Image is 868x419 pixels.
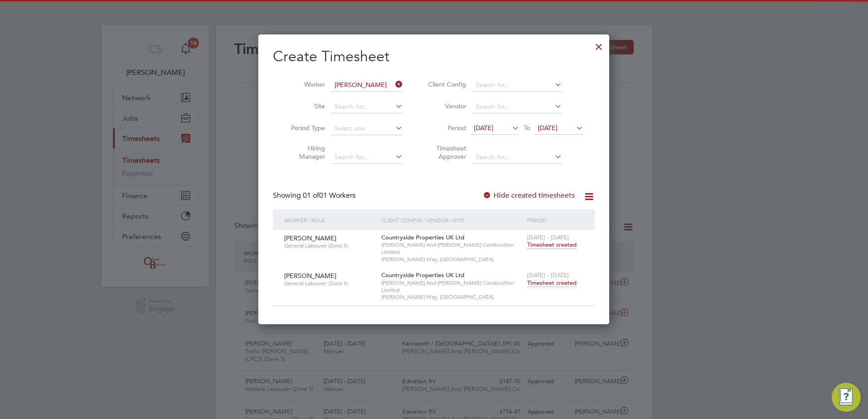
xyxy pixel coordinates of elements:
[474,124,493,132] span: [DATE]
[473,101,562,113] input: Search for...
[527,241,577,249] span: Timesheet created
[284,242,375,249] span: General Labourer (Zone 5)
[381,241,523,255] span: [PERSON_NAME] And [PERSON_NAME] Construction Limited
[538,124,557,132] span: [DATE]
[331,101,403,113] input: Search for...
[381,293,523,301] span: [PERSON_NAME] Way, [GEOGRAPHIC_DATA]
[273,191,357,200] div: Showing
[483,191,575,200] label: Hide created timesheets
[521,122,533,134] span: To
[331,79,403,92] input: Search for...
[284,80,325,88] label: Worker
[303,191,319,200] span: 01 of
[381,256,523,263] span: [PERSON_NAME] Way, [GEOGRAPHIC_DATA]
[284,272,336,280] span: [PERSON_NAME]
[381,279,523,293] span: [PERSON_NAME] And [PERSON_NAME] Construction Limited
[282,209,379,230] div: Worker / Role
[527,234,569,241] span: [DATE] - [DATE]
[331,151,403,164] input: Search for...
[273,47,595,66] h2: Create Timesheet
[525,209,586,230] div: Period
[473,79,562,92] input: Search for...
[284,144,325,161] label: Hiring Manager
[284,234,336,242] span: [PERSON_NAME]
[527,279,577,287] span: Timesheet created
[303,191,355,200] span: 01 Workers
[284,102,325,110] label: Site
[473,151,562,164] input: Search for...
[832,383,861,412] button: Engage Resource Center
[284,124,325,132] label: Period Type
[527,271,569,279] span: [DATE] - [DATE]
[425,144,466,161] label: Timesheet Approver
[379,209,525,230] div: Client Config / Vendor / Site
[381,234,464,241] span: Countryside Properties UK Ltd
[331,122,403,135] input: Select one
[425,102,466,110] label: Vendor
[284,280,375,287] span: General Labourer (Zone 5)
[425,80,466,88] label: Client Config
[381,271,464,279] span: Countryside Properties UK Ltd
[425,124,466,132] label: Period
